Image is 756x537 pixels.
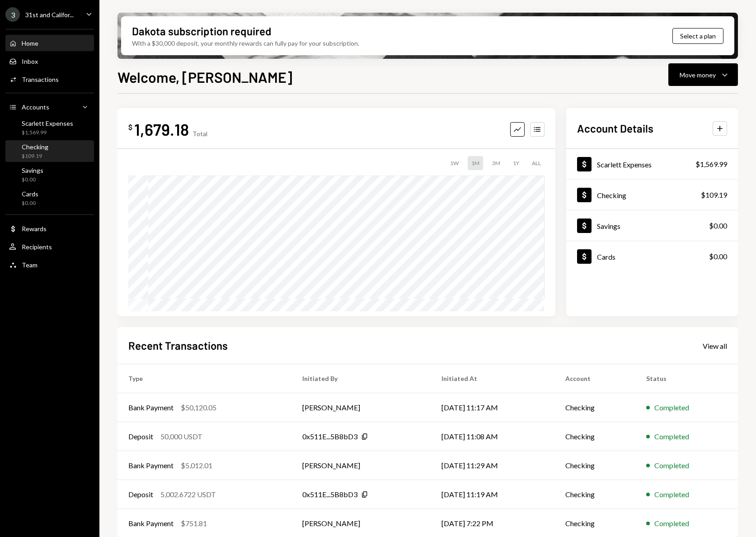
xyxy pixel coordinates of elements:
div: $1,569.99 [22,129,73,137]
th: Initiated By [291,364,431,393]
div: Checking [597,191,626,200]
a: Scarlett Expenses$1,569.99 [5,117,94,138]
td: [DATE] 11:08 AM [431,422,554,451]
div: 31st and Califor... [25,11,74,19]
div: Cards [597,252,615,261]
a: Rewards [5,220,94,237]
div: 0x511E...5B8bD3 [302,489,357,500]
div: 1,679.18 [134,119,189,139]
div: $1,569.99 [695,159,727,170]
a: Transactions [5,71,94,87]
div: 5,002.6722 USDT [160,489,216,500]
div: Deposit [128,431,153,442]
a: View all [703,341,727,351]
div: 3 [5,7,20,22]
th: Type [117,364,291,393]
td: Checking [554,480,635,509]
div: Completed [654,460,689,471]
td: Checking [554,422,635,451]
div: ALL [528,156,545,170]
div: Dakota subscription required [132,24,271,38]
div: Inbox [22,57,38,65]
div: $751.81 [181,518,207,529]
td: [DATE] 11:29 AM [431,451,554,480]
h1: Welcome, [PERSON_NAME] [117,68,292,86]
div: With a $30,000 deposit, your monthly rewards can fully pay for your subscription. [132,38,359,48]
div: Completed [654,431,689,442]
td: [DATE] 11:19 AM [431,480,554,509]
a: Scarlett Expenses$1,569.99 [566,149,738,179]
td: [PERSON_NAME] [291,393,431,422]
div: Rewards [22,225,47,233]
div: Checking [22,143,48,151]
div: Cards [22,190,38,198]
div: Completed [654,402,689,413]
div: Transactions [22,76,59,83]
a: Checking$109.19 [5,140,94,162]
button: Move money [668,63,738,86]
div: View all [703,342,727,351]
div: Team [22,261,38,269]
a: Inbox [5,53,94,69]
div: Bank Payment [128,460,174,471]
div: 3M [488,156,504,170]
div: 1W [446,156,462,170]
a: Team [5,257,94,273]
div: $50,120.05 [181,402,216,413]
button: Select a plan [672,28,723,44]
div: $0.00 [709,251,727,262]
td: Checking [554,451,635,480]
div: Bank Payment [128,402,174,413]
td: [DATE] 11:17 AM [431,393,554,422]
td: [PERSON_NAME] [291,451,431,480]
div: Recipients [22,243,52,251]
div: Total [193,130,207,138]
div: $5,012.01 [181,460,212,471]
div: 1Y [509,156,523,170]
div: $109.19 [701,190,727,200]
a: Savings$0.00 [5,164,94,185]
div: $0.00 [22,200,38,207]
div: Savings [22,166,43,174]
th: Account [554,364,635,393]
div: $0.00 [709,220,727,231]
th: Status [635,364,738,393]
a: Savings$0.00 [566,210,738,241]
h2: Account Details [577,121,653,136]
div: $0.00 [22,176,43,184]
div: 50,000 USDT [160,431,202,442]
h2: Recent Transactions [128,338,228,353]
a: Accounts [5,99,94,115]
a: Cards$0.00 [566,241,738,271]
div: Move money [680,70,716,80]
div: Completed [654,518,689,529]
div: 1M [468,156,483,170]
div: 0x511E...5B8bD3 [302,431,357,442]
td: Checking [554,393,635,422]
a: Recipients [5,238,94,255]
div: Home [22,39,38,47]
div: Deposit [128,489,153,500]
a: Cards$0.00 [5,187,94,209]
a: Home [5,35,94,51]
div: $109.19 [22,152,48,160]
div: Scarlett Expenses [22,119,73,127]
a: Checking$109.19 [566,180,738,210]
th: Initiated At [431,364,554,393]
div: $ [128,123,132,132]
div: Completed [654,489,689,500]
div: Savings [597,222,620,230]
div: Bank Payment [128,518,174,529]
div: Accounts [22,103,49,111]
div: Scarlett Expenses [597,160,652,169]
